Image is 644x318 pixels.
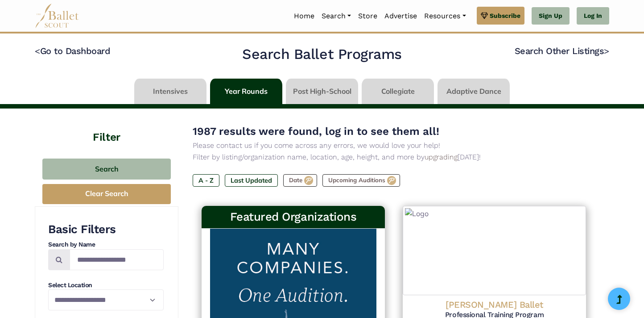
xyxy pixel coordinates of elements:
a: Advertise [381,7,421,25]
p: Please contact us if you come across any errors, we would love your help! [193,140,595,151]
span: Subscribe [490,11,520,21]
li: Adaptive Dance [436,79,512,104]
img: gem.svg [481,11,488,21]
a: Store [355,7,381,25]
a: Log In [577,7,609,25]
h3: Featured Organizations [209,209,378,225]
h4: Search by Name [48,240,164,249]
a: Subscribe [477,7,524,25]
h4: Filter [35,109,178,145]
img: Logo [403,206,586,295]
label: Last Updated [225,174,278,187]
p: Filter by listing/organization name, location, age, height, and more by [DATE]! [193,151,595,163]
a: <Go to Dashboard [35,46,110,56]
label: A - Z [193,174,219,187]
li: Post High-School [284,79,360,104]
a: Search [318,7,355,25]
a: upgrading [425,153,458,161]
li: Intensives [132,79,208,104]
code: < [35,45,40,56]
label: Upcoming Auditions [322,174,400,187]
h4: [PERSON_NAME] Ballet [410,299,579,310]
h3: Basic Filters [48,222,164,237]
button: Search [42,159,171,180]
h4: Select Location [48,281,164,290]
code: > [604,45,609,56]
h2: Search Ballet Programs [242,45,401,64]
span: 1987 results were found, log in to see them all! [193,125,439,138]
label: Date [283,174,317,187]
a: Search Other Listings> [515,46,609,56]
a: Resources [421,7,469,25]
li: Collegiate [360,79,436,104]
button: Clear Search [42,184,171,204]
li: Year Rounds [208,79,284,104]
a: Home [290,7,318,25]
input: Search by names... [70,249,164,270]
a: Sign Up [532,7,570,25]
